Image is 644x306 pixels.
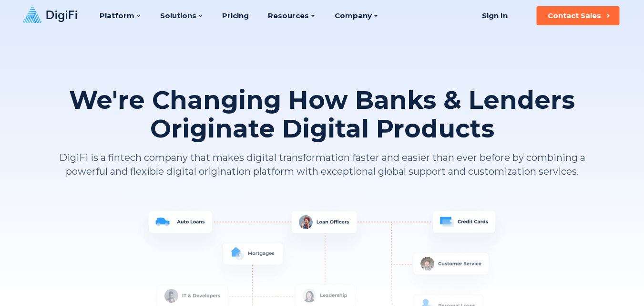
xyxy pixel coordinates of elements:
[58,86,587,143] h1: We're Changing How Banks & Lenders Originate Digital Products
[548,11,601,21] div: Contact Sales
[58,151,587,179] p: DigiFi is a fintech company that makes digital transformation faster and easier than ever before ...
[536,6,619,25] button: Contact Sales
[470,6,519,25] a: Sign In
